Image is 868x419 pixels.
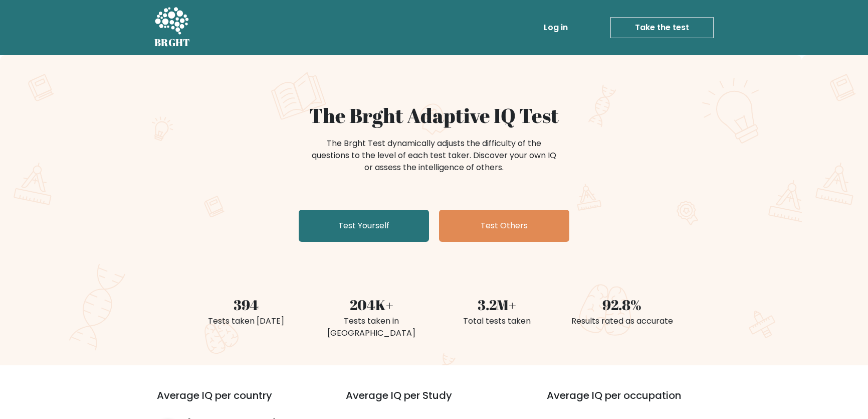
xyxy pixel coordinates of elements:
[309,137,559,174] div: The Brght Test dynamically adjusts the difficulty of the questions to the level of each test take...
[610,17,714,38] a: Take the test
[440,315,553,327] div: Total tests taken
[189,315,303,327] div: Tests taken [DATE]
[565,294,679,315] div: 92.8%
[299,210,429,242] a: Test Yourself
[157,389,310,413] h3: Average IQ per country
[189,294,303,315] div: 394
[189,103,679,127] h1: The Brght Adaptive IQ Test
[346,389,523,413] h3: Average IQ per Study
[547,389,724,413] h3: Average IQ per occupation
[540,18,572,38] a: Log in
[315,294,428,315] div: 204K+
[315,315,428,339] div: Tests taken in [GEOGRAPHIC_DATA]
[565,315,679,327] div: Results rated as accurate
[439,210,569,242] a: Test Others
[154,37,190,49] h5: BRGHT
[154,4,190,51] a: BRGHT
[440,294,553,315] div: 3.2M+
